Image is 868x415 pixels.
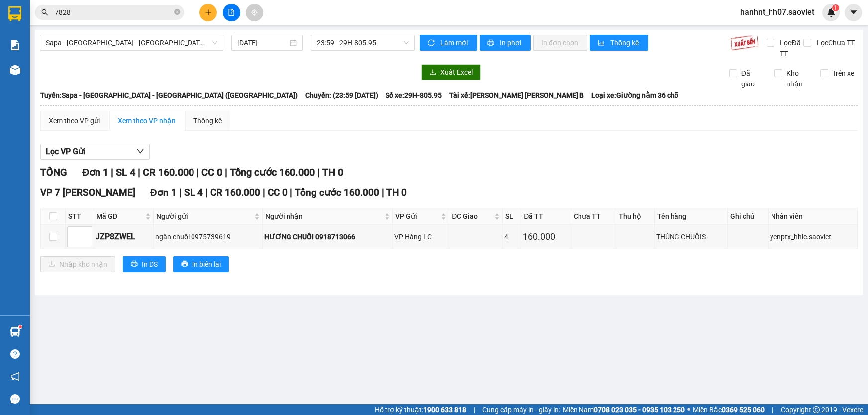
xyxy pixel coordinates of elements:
img: logo-vxr [8,6,21,21]
span: | [225,166,227,178]
img: warehouse-icon [10,327,20,337]
span: printer [181,260,188,268]
td: VP Hàng LC [393,225,449,249]
span: download [429,69,436,77]
span: Người nhận [265,211,383,222]
span: Lọc Đã TT [776,37,803,59]
td: JZP8ZWEL [94,225,154,249]
th: Ghi chú [728,208,768,225]
span: question-circle [10,349,20,359]
span: 1 [834,4,837,11]
button: syncLàm mới [420,35,477,51]
span: Cung cấp máy in - giấy in: [482,404,560,415]
span: message [10,394,20,404]
th: STT [66,208,94,225]
span: bar-chart [598,39,606,47]
span: Chuyến: (23:59 [DATE]) [305,90,378,101]
span: sync [428,39,436,47]
span: Tổng cước 160.000 [295,187,379,198]
div: 160.000 [523,230,569,244]
span: | [205,187,208,198]
span: Số xe: 29H-805.95 [386,90,442,101]
span: down [136,147,144,155]
span: 23:59 - 29H-805.95 [317,35,409,50]
span: Đã giao [737,68,767,89]
span: Làm mới [440,37,469,48]
button: downloadXuất Excel [421,64,481,80]
span: | [382,187,384,198]
span: Tổng cước 160.000 [230,166,315,178]
span: ĐC Giao [452,211,492,222]
span: Đơn 1 [150,187,177,198]
img: warehouse-icon [10,65,20,75]
span: | [290,187,292,198]
span: TH 0 [386,187,407,198]
span: Lọc Chưa TT [813,37,856,48]
button: printerIn DS [123,256,166,272]
strong: 0708 023 035 - 0935 103 250 [594,406,685,414]
span: VP Gửi [395,211,439,222]
span: VP 7 [PERSON_NAME] [40,187,135,198]
span: close-circle [174,8,180,17]
b: Tuyến: Sapa - [GEOGRAPHIC_DATA] - [GEOGRAPHIC_DATA] ([GEOGRAPHIC_DATA]) [40,91,298,99]
button: Lọc VP Gửi [40,144,150,160]
span: | [138,166,140,178]
button: aim [246,4,263,21]
span: CR 160.000 [143,166,194,178]
span: aim [251,9,258,16]
span: | [263,187,265,198]
div: JZP8ZWEL [96,230,152,243]
span: caret-down [849,8,858,17]
button: plus [199,4,217,21]
span: TH 0 [322,166,343,178]
span: Trên xe [828,68,858,79]
span: search [41,9,48,16]
span: file-add [228,9,235,16]
img: 9k= [730,35,759,51]
span: | [179,187,182,198]
button: downloadNhập kho nhận [40,256,115,272]
button: file-add [223,4,240,21]
span: CR 160.000 [210,187,260,198]
span: printer [487,39,496,47]
div: Thống kê [193,115,222,126]
div: Xem theo VP nhận [118,115,176,126]
span: Hỗ trợ kỹ thuật: [375,404,466,415]
input: 14/09/2025 [237,37,288,48]
th: Chưa TT [571,208,616,225]
span: CC 0 [268,187,288,198]
button: printerIn biên lai [173,256,229,272]
span: Miền Bắc [693,404,765,415]
div: yenptx_hhlc.saoviet [770,231,856,242]
th: Thu hộ [616,208,655,225]
div: HƯƠNG CHUỐI 0918713066 [264,231,391,242]
span: Thống kê [610,37,640,48]
div: THÙNG CHUÔIS [656,231,726,242]
sup: 1 [832,4,839,11]
span: Xuất Excel [440,67,473,78]
span: Lọc VP Gửi [46,145,85,158]
strong: 1900 633 818 [423,406,466,414]
span: TỔNG [40,166,67,178]
div: ngân chuối 0975739619 [155,231,261,242]
span: Sapa - Lào Cai - Hà Nội (Giường) [46,35,217,50]
th: Nhân viên [769,208,858,225]
button: bar-chartThống kê [590,35,648,51]
span: close-circle [174,9,180,15]
img: solution-icon [10,40,20,50]
strong: 0369 525 060 [722,406,765,414]
span: ⚪️ [687,408,690,412]
span: | [772,404,773,415]
span: Người gửi [156,211,252,222]
span: Loại xe: Giường nằm 36 chỗ [591,90,678,101]
div: 4 [504,231,519,242]
span: Tài xế: [PERSON_NAME] [PERSON_NAME] B [449,90,584,101]
span: hanhnt_hh07.saoviet [732,6,822,18]
span: Đơn 1 [82,166,108,178]
span: SL 4 [116,166,135,178]
span: Kho nhận [782,68,812,89]
span: | [474,404,475,415]
th: SL [503,208,521,225]
span: SL 4 [184,187,203,198]
th: Tên hàng [655,208,728,225]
